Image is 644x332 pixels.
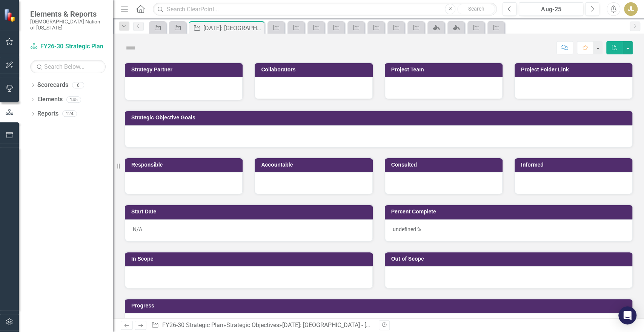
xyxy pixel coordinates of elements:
img: ClearPoint Strategy [4,8,17,22]
span: Search [468,6,484,12]
h3: Consulted [391,162,499,168]
h3: Strategic Objective Goals [131,115,629,120]
button: JL [624,2,638,16]
button: Search [457,4,495,14]
h3: Project Team [391,67,499,73]
a: Strategic Objectives [226,321,279,329]
a: FY26-30 Strategic Plan [162,321,223,329]
h3: Progress [131,303,629,309]
div: Open Intercom Messenger [618,306,636,324]
div: 6 [72,82,84,88]
div: 145 [66,96,81,103]
h3: Informed [521,162,629,168]
div: 124 [62,111,77,117]
h3: Collaborators [261,67,369,73]
div: [DATE]: [GEOGRAPHIC_DATA] - [PERSON_NAME][GEOGRAPHIC_DATA] Remodel & Amenities (Planned Capital) [203,23,263,33]
div: [DATE]: [GEOGRAPHIC_DATA] - [PERSON_NAME][GEOGRAPHIC_DATA] Remodel & Amenities (Planned Capital) [282,321,573,329]
h3: Accountable [261,162,369,168]
h3: In Scope [131,256,369,262]
div: Aug-25 [521,5,581,14]
input: Search Below... [30,60,106,73]
h3: Out of Scope [391,256,629,262]
img: Not Defined [124,42,137,54]
button: Aug-25 [519,2,583,16]
div: » » [151,321,373,330]
h3: Percent Complete [391,209,629,215]
h3: Start Date [131,209,369,215]
small: [DEMOGRAPHIC_DATA] Nation of [US_STATE] [30,19,106,31]
h3: Strategy Partner [131,67,239,73]
h3: Project Folder Link [521,67,629,73]
input: Search ClearPoint... [153,3,497,16]
a: Reports [37,110,58,118]
div: undefined % [385,219,633,241]
a: Scorecards [37,81,68,90]
h3: Responsible [131,162,239,168]
div: N/A [125,219,373,241]
a: Elements [37,95,63,104]
span: Elements & Reports [30,9,106,19]
a: FY26-30 Strategic Plan [30,42,106,51]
